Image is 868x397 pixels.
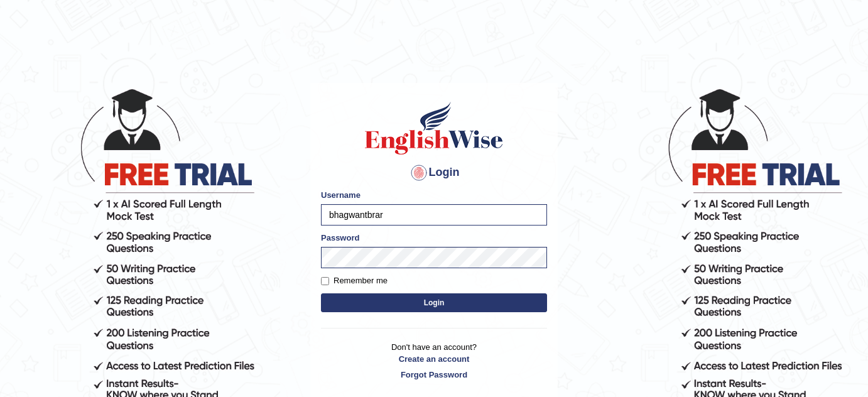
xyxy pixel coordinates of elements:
[321,189,361,201] label: Username
[321,293,547,312] button: Login
[321,275,388,287] label: Remember me
[362,100,506,156] img: Logo of English Wise sign in for intelligent practice with AI
[321,369,547,381] a: Forgot Password
[321,353,547,365] a: Create an account
[321,277,329,285] input: Remember me
[321,163,547,183] h4: Login
[321,232,359,244] label: Password
[321,341,547,380] p: Don't have an account?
